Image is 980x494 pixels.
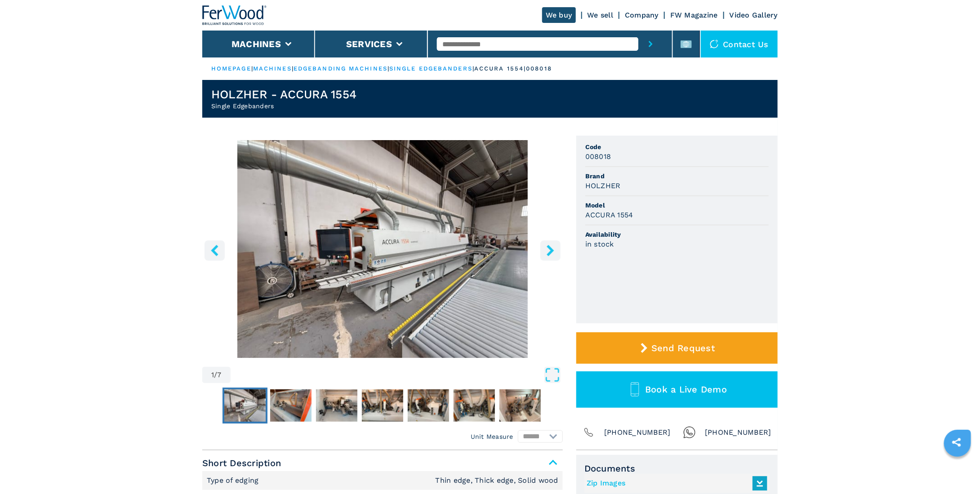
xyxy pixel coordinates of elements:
button: Machines [232,39,281,49]
span: Code [585,142,769,151]
img: Ferwood [202,5,267,25]
button: Book a Live Demo [576,371,778,408]
span: 7 [218,371,222,379]
div: Go to Slide 1 [202,140,563,358]
img: 1d8d536036f3fa974c1e8cd164782c29 [408,389,449,422]
span: Model [585,201,769,210]
span: | [251,65,253,72]
a: single edgebanders [389,65,472,72]
h3: in stock [585,239,614,249]
img: Contact us [710,40,719,49]
span: Short Description [202,455,563,471]
a: We sell [588,11,614,19]
button: Go to Slide 3 [314,388,359,423]
button: Open Fullscreen [233,367,561,383]
button: left-button [205,240,225,260]
h1: HOLZHER - ACCURA 1554 [211,87,356,101]
img: Single Edgebanders HOLZHER ACCURA 1554 [202,140,563,358]
p: accura 1554 | [474,65,526,73]
img: 01fccd6a08417066f9032f3c4e40c587 [362,389,403,422]
button: Go to Slide 1 [223,388,267,423]
h3: ACCURA 1554 [585,210,633,220]
button: Go to Slide 5 [406,388,451,423]
span: [PHONE_NUMBER] [604,426,671,439]
button: right-button [540,240,561,260]
span: / [214,371,217,379]
span: Send Request [651,343,715,353]
a: Company [625,11,659,19]
a: edgebanding machines [294,65,388,72]
img: 24badd0d4f392327ee087006bc25ee2a [454,389,495,422]
a: HOMEPAGE [211,65,251,72]
span: | [292,65,294,72]
a: Video Gallery [730,11,778,19]
button: Go to Slide 6 [452,388,497,423]
span: Availability [585,230,769,239]
img: Phone [583,426,595,439]
span: | [472,65,474,72]
iframe: Chat [784,164,973,487]
p: Type of edging [207,476,261,485]
span: [PHONE_NUMBER] [705,426,771,439]
button: Go to Slide 4 [360,388,405,423]
img: Whatsapp [683,426,696,439]
div: Contact us [701,31,778,57]
button: Send Request [576,332,778,364]
h2: Single Edgebanders [211,101,356,110]
button: Services [346,39,392,49]
img: dd96e608b705ee075c0ddff63cca0931 [499,389,541,422]
img: 61589fa47bb496ed0e144bc88b769f62 [224,389,266,422]
button: submit-button [638,31,663,57]
em: Thin edge, Thick edge, Solid wood [436,477,558,484]
img: 373c968f7e43771d052f0db25ba33c0d [316,389,357,422]
nav: Thumbnail Navigation [202,388,563,423]
span: 1 [211,371,214,379]
span: Brand [585,172,769,181]
span: Book a Live Demo [645,384,727,395]
p: 008018 [526,65,552,73]
a: machines [253,65,292,72]
a: Zip Images [587,476,763,491]
button: Go to Slide 2 [268,388,313,423]
button: Go to Slide 7 [498,388,543,423]
h3: 008018 [585,151,611,162]
span: Documents [584,463,770,474]
img: d866177e16d187568bd68346f3b8a29d [270,389,312,422]
span: | [388,65,389,72]
a: We buy [542,7,576,23]
h3: HOLZHER [585,181,621,191]
a: sharethis [945,431,968,454]
a: FW Magazine [670,11,718,19]
em: Unit Measure [471,432,513,441]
